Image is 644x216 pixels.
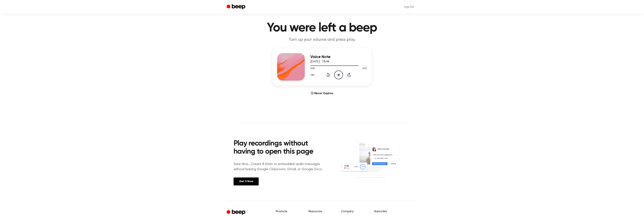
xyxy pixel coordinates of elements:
a: Log Out [401,3,418,11]
h6: Company [341,209,368,213]
h3: Voice Note [310,55,367,59]
a: Get It Now [234,177,259,185]
h6: Subscribe [374,209,418,213]
span: [DATE] · 18:44 [310,60,329,63]
p: Turn up your volume and press play. [256,37,388,43]
img: Voice Comments on Docs and Recording Widget [340,139,410,185]
h6: Resources [308,209,336,213]
p: Save time....Create & listen to embedded audio messages without leaving Google Classroom, Gmail, ... [234,162,327,172]
a: Cruip [227,209,246,216]
h1: You were left a beep [234,22,411,34]
button: 1.0x [310,72,316,78]
h2: Play recordings without having to open this page [234,140,327,156]
h6: Products [276,209,303,213]
span: 0:07 [362,67,367,71]
div: Never Expires [272,91,372,95]
span: 0:05 [310,67,315,71]
a: Beep [227,4,246,10]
